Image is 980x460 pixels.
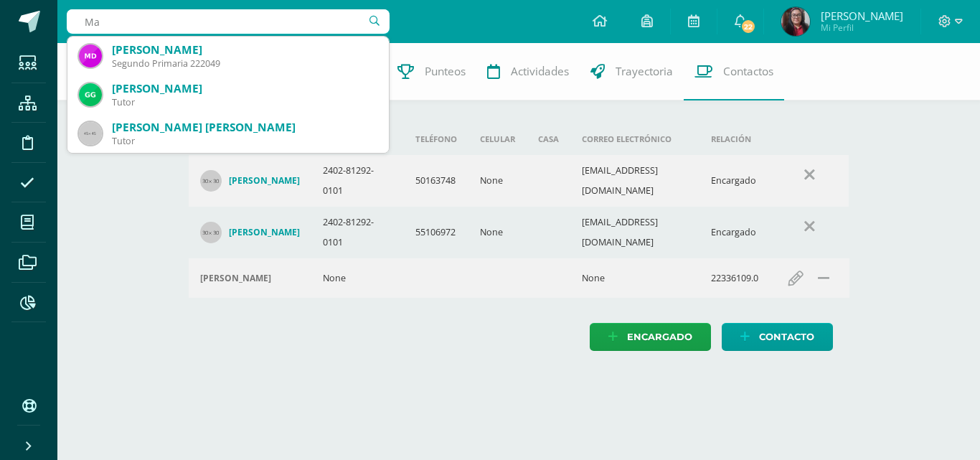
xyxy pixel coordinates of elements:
[79,122,102,145] img: 45x45
[570,123,700,155] th: Correo electrónico
[229,175,300,187] h4: [PERSON_NAME]
[723,64,773,79] span: Contactos
[200,222,222,243] img: 30x30
[79,44,102,67] img: 556de5a0fa14a535bfe7fadf5ed971b6.png
[821,22,903,34] span: Mi Perfil
[112,42,377,57] div: [PERSON_NAME]
[112,120,377,135] div: [PERSON_NAME] [PERSON_NAME]
[699,258,770,298] td: 22336109.0
[112,135,377,147] div: Tutor
[387,43,476,100] a: Punteos
[511,64,569,79] span: Actividades
[200,273,271,284] h4: [PERSON_NAME]
[79,83,102,106] img: 0059798c78d0b843de8362371c3f3810.png
[580,43,684,100] a: Trayectoria
[404,207,468,258] td: 55106972
[616,64,673,79] span: Trayectoria
[425,64,466,79] span: Punteos
[229,227,300,238] h4: [PERSON_NAME]
[722,323,833,351] a: Contacto
[404,155,468,207] td: 50163748
[781,7,810,36] img: 4f1d20c8bafb3cbeaa424ebc61ec86ed.png
[699,155,770,207] td: Encargado
[112,81,377,96] div: [PERSON_NAME]
[699,123,770,155] th: Relación
[311,207,404,258] td: 2402-81292-0101
[112,96,377,108] div: Tutor
[476,43,580,100] a: Actividades
[67,9,390,34] input: Busca un usuario...
[627,324,692,350] span: Encargado
[740,19,756,34] span: 22
[311,155,404,207] td: 2402-81292-0101
[200,170,222,192] img: 30x30
[200,222,300,243] a: [PERSON_NAME]
[468,155,527,207] td: None
[699,207,770,258] td: Encargado
[570,207,700,258] td: [EMAIL_ADDRESS][DOMAIN_NAME]
[527,123,570,155] th: Casa
[112,57,377,70] div: Segundo Primaria 222049
[570,258,700,298] td: None
[404,123,468,155] th: Teléfono
[311,258,404,298] td: None
[200,273,300,284] div: Albertina Linares
[200,170,300,192] a: [PERSON_NAME]
[570,155,700,207] td: [EMAIL_ADDRESS][DOMAIN_NAME]
[759,324,814,350] span: Contacto
[590,323,711,351] a: Encargado
[468,123,527,155] th: Celular
[468,207,527,258] td: None
[684,43,784,100] a: Contactos
[821,9,903,23] span: [PERSON_NAME]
